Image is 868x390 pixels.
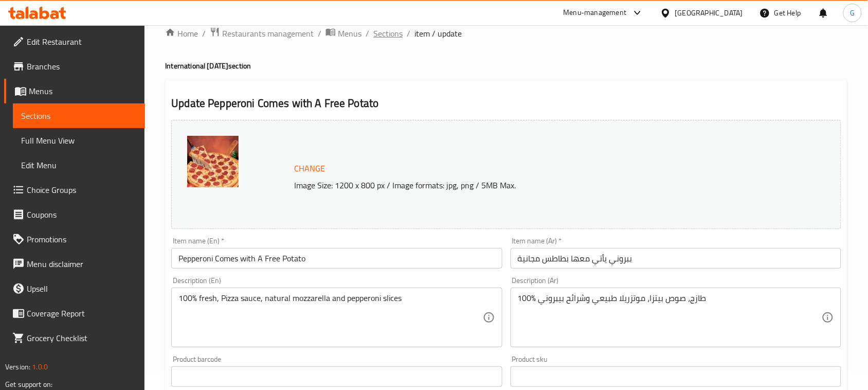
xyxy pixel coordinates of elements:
[27,208,137,221] span: Coupons
[4,202,145,227] a: Coupons
[366,27,369,40] li: /
[32,360,48,374] span: 1.0.0
[165,27,198,40] a: Home
[171,366,502,387] input: Please enter product barcode
[27,332,137,344] span: Grocery Checklist
[27,307,137,320] span: Coverage Report
[4,276,145,301] a: Upsell
[21,110,137,122] span: Sections
[511,248,841,269] input: Enter name Ar
[29,85,137,97] span: Menus
[171,248,502,269] input: Enter name En
[27,60,137,73] span: Branches
[27,233,137,245] span: Promotions
[13,153,145,178] a: Edit Menu
[13,103,145,128] a: Sections
[564,7,627,19] div: Menu-management
[407,27,410,40] li: /
[4,252,145,276] a: Menu disclaimer
[290,179,768,191] p: Image Size: 1200 x 800 px / Image formats: jpg, png / 5MB Max.
[4,227,145,252] a: Promotions
[518,293,822,342] textarea: 100% طازج، صوص بيتزا، موتزريلا طبيعي وشرائح بيبروني
[414,27,462,40] span: item / update
[373,27,403,40] a: Sections
[4,326,145,350] a: Grocery Checklist
[202,27,206,40] li: /
[27,258,137,270] span: Menu disclaimer
[675,7,743,19] div: [GEOGRAPHIC_DATA]
[4,79,145,103] a: Menus
[21,159,137,171] span: Edit Menu
[4,301,145,326] a: Coverage Report
[4,29,145,54] a: Edit Restaurant
[325,27,361,40] a: Menus
[222,27,314,40] span: Restaurants management
[165,27,847,40] nav: breadcrumb
[210,27,314,40] a: Restaurants management
[21,134,137,147] span: Full Menu View
[5,360,30,374] span: Version:
[850,7,855,19] span: G
[338,27,361,40] span: Menus
[165,61,847,71] h4: International [DATE] section
[27,282,137,295] span: Upsell
[13,128,145,153] a: Full Menu View
[27,36,137,48] span: Edit Restaurant
[511,366,841,387] input: Please enter product sku
[294,161,325,176] span: Change
[318,27,321,40] li: /
[4,54,145,79] a: Branches
[171,96,841,111] h2: Update Pepperoni Comes with A Free Potato
[178,293,482,342] textarea: 100% fresh, Pizza sauce, natural mozzarella and pepperoni slices
[27,184,137,196] span: Choice Groups
[187,136,239,187] img: %D8%A8%D9%8A%D8%AA%D8%B2%D8%A7___%D8%A8%D9%8A%D8%A8%D8%B1%D9%88%D9%86%D9%89638604514514140084.jpg
[4,178,145,202] a: Choice Groups
[290,158,329,179] button: Change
